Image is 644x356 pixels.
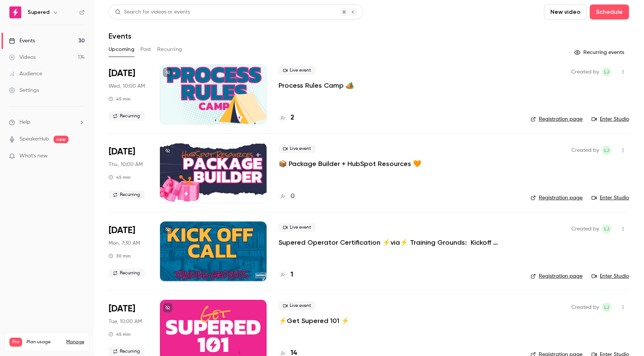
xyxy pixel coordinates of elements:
[590,4,629,19] button: Schedule
[571,303,599,312] span: Created by
[9,338,22,347] span: Pro
[109,269,145,278] span: Recurring
[531,194,583,202] a: Registration page
[109,43,134,55] button: Upcoming
[592,194,629,202] a: Enter Studio
[279,144,316,153] span: Live event
[279,270,293,280] a: 1
[109,67,135,79] span: [DATE]
[109,331,131,337] div: 45 min
[19,135,49,143] a: SpeakerHub
[279,316,349,325] a: ⚡️Get Supered 101 ⚡️
[109,174,131,180] div: 45 min
[9,37,35,45] div: Events
[109,303,135,315] span: [DATE]
[279,66,316,75] span: Live event
[592,115,629,123] a: Enter Studio
[28,9,49,16] h6: Supered
[604,303,609,312] span: LJ
[19,118,30,126] span: Help
[109,161,143,168] span: Thu, 10:00 AM
[279,223,316,232] span: Live event
[279,301,316,310] span: Live event
[54,136,69,143] span: new
[279,238,503,247] a: Supered Operator Certification ⚡️via⚡️ Training Grounds: Kickoff Call
[76,153,85,160] iframe: Noticeable Trigger
[157,43,182,55] button: Recurring
[571,224,599,233] span: Created by
[571,67,599,76] span: Created by
[109,64,148,124] div: Sep 10 Wed, 12:00 PM (America/New York)
[602,67,611,76] span: Lindsay John
[602,303,611,312] span: Lindsay John
[115,8,190,16] div: Search for videos or events
[9,118,85,126] li: help-dropdown-opener
[604,146,609,155] span: LJ
[279,191,295,202] a: 0
[279,159,421,168] a: 📦 Package Builder + HubSpot Resources 🧡
[66,339,84,345] a: Manage
[27,339,62,345] span: Plan usage
[279,81,354,90] a: Process Rules Camp 🏕️
[571,46,629,58] button: Recurring events
[291,270,293,280] h4: 1
[9,54,36,61] div: Videos
[531,272,583,280] a: Registration page
[571,146,599,155] span: Created by
[604,67,609,76] span: LJ
[19,152,48,160] span: What's new
[109,253,131,259] div: 30 min
[279,113,294,123] a: 2
[109,221,148,281] div: Sep 15 Mon, 9:30 AM (America/New York)
[592,272,629,280] a: Enter Studio
[9,70,42,78] div: Audience
[109,96,131,102] div: 45 min
[109,143,148,203] div: Sep 11 Thu, 12:00 PM (America/New York)
[109,31,131,40] h1: Events
[109,224,135,236] span: [DATE]
[109,190,145,199] span: Recurring
[604,224,609,233] span: LJ
[602,146,611,155] span: Lindsay John
[109,82,145,90] span: Wed, 10:00 AM
[109,112,145,121] span: Recurring
[109,146,135,158] span: [DATE]
[291,191,295,202] h4: 0
[291,113,294,123] h4: 2
[602,224,611,233] span: Lindsay John
[109,347,145,356] span: Recurring
[9,87,39,94] div: Settings
[544,4,587,19] button: New video
[109,239,140,247] span: Mon, 7:30 AM
[140,43,151,55] button: Past
[9,6,21,18] img: Supered
[531,115,583,123] a: Registration page
[109,318,142,325] span: Tue, 10:00 AM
